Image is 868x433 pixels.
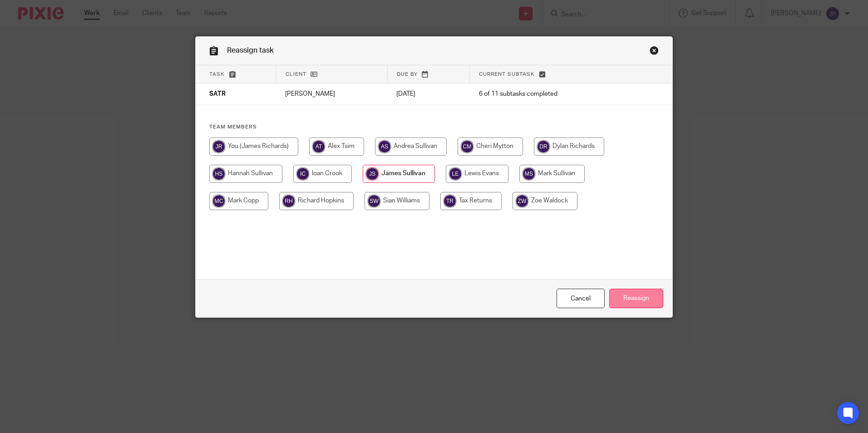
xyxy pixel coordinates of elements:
p: [DATE] [396,89,460,98]
a: Close this dialog window [650,46,659,58]
span: Task [209,72,225,77]
td: 6 of 11 subtasks completed [470,84,628,105]
span: Due by [397,72,418,77]
span: Reassign task [227,47,274,54]
a: Close this dialog window [557,289,605,308]
span: Client [286,72,306,77]
span: SATR [209,91,226,98]
input: Reassign [609,289,663,308]
span: Current subtask [479,72,535,77]
h4: Team members [209,123,659,131]
p: [PERSON_NAME] [285,89,378,98]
